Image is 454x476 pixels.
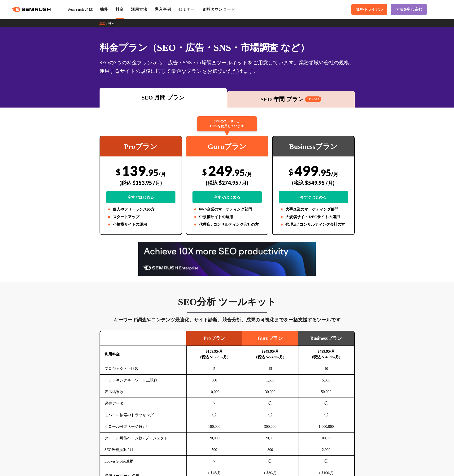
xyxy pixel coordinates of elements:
[256,349,284,359] b: $249.95/月 (税込 $274.95/月)
[178,7,195,11] a: セミナー
[192,214,262,220] li: 中規模サイトの運用
[242,386,298,398] td: 30,000
[106,191,175,203] a: 今すぐはじめる
[100,7,108,11] a: 機能
[230,95,352,104] div: SEO 年間 プラン
[106,174,175,191] div: (税込 $153.95 /月)
[186,375,242,386] td: 500
[186,456,242,467] td: ×
[100,456,187,467] td: Looker Studio連携
[100,386,187,398] td: 表示結果数
[68,7,93,11] a: Semrushとは
[100,363,187,375] td: プロジェクト上限数
[186,363,242,375] td: 5
[356,7,383,12] span: 無料トライアル
[288,167,293,177] span: $
[298,331,354,346] td: Businessプラン
[298,386,354,398] td: 50,000
[202,167,207,177] span: $
[108,22,118,25] a: 料金
[115,7,124,11] a: 料金
[186,409,242,421] td: ◯
[305,96,321,102] span: 16% OFF
[100,22,108,25] a: TOP
[158,171,166,177] span: /月
[105,352,120,356] b: 利用料金
[100,296,355,308] h3: SEO分析 ツールキット
[298,456,354,467] td: ◯
[391,4,427,15] a: デモを申し込む
[245,171,252,177] span: /月
[186,136,268,156] div: Guruプラン
[242,421,298,433] td: 300,000
[100,444,187,456] td: SEO改善提案 / 月
[102,93,225,102] div: SEO 月間 プラン
[279,162,348,203] div: 499
[131,7,148,11] a: 活用方法
[100,136,182,156] div: Proプラン
[298,398,354,409] td: ◯
[100,58,355,75] div: SEOの3つの料金プランから、広告・SNS・市場調査ツールキットをご用意しています。業務領域や会社の規模、運用するサイトの規模に応じて最適なプランをお選びいただけます。
[279,207,348,212] li: 大手企業のマーケティング部門
[106,207,175,212] li: 個人やフリーランスの方
[192,191,262,203] a: 今すぐはじめる
[298,421,354,433] td: 1,000,000
[100,433,187,444] td: クロール可能ページ数 / プロジェクト
[200,349,228,359] b: $139.95/月 (税込 $153.95/月)
[186,398,242,409] td: ×
[106,214,175,220] li: スタートアップ
[186,386,242,398] td: 10,000
[279,214,348,220] li: 大規模サイトやECサイトの運用
[298,375,354,386] td: 5,000
[273,136,354,156] div: Businessプラン
[242,444,298,456] td: 800
[186,433,242,444] td: 20,000
[331,171,338,177] span: /月
[279,191,348,203] a: 今すぐはじめる
[242,375,298,386] td: 1,500
[197,116,257,131] div: 67%のユーザーが Guruを使用しています
[146,167,158,178] span: .95
[242,363,298,375] td: 15
[351,4,387,15] a: 無料トライアル
[396,7,422,12] span: デモを申し込む
[186,444,242,456] td: 500
[298,363,354,375] td: 40
[202,7,236,11] a: 資料ダウンロード
[298,409,354,421] td: ◯
[106,222,175,227] li: 小規模サイトの運用
[106,162,175,203] div: 139
[100,398,187,409] td: 過去データ
[319,167,331,178] span: .95
[242,433,298,444] td: 20,000
[100,421,187,433] td: クロール可能ページ数 / 月
[155,7,171,11] a: 導入事例
[242,398,298,409] td: ◯
[100,316,355,324] div: キーワード調査やコンテンツ最適化、サイト診断、競合分析、成果の可視化までを一括支援するツールです
[242,331,298,346] td: Guruプラン
[100,41,355,55] h1: 料金プラン（SEO・広告・SNS・市場調査 など）
[242,456,298,467] td: ◯
[298,444,354,456] td: 2,000
[192,222,262,227] li: 代理店 / コンサルティング会社の方
[242,409,298,421] td: ◯
[100,409,187,421] td: モバイル検索のトラッキング
[100,375,187,386] td: トラッキングキーワード上限数
[279,222,348,227] li: 代理店 / コンサルティング会社の方
[232,167,245,178] span: .95
[186,421,242,433] td: 100,000
[298,433,354,444] td: 100,000
[116,167,121,177] span: $
[186,331,242,346] td: Proプラン
[192,162,262,203] div: 249
[192,174,262,191] div: (税込 $274.95 /月)
[279,174,348,191] div: (税込 $549.95 /月)
[192,207,262,212] li: 中小企業のマーケティング部門
[312,349,340,359] b: $499.95/月 (税込 $549.95/月)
